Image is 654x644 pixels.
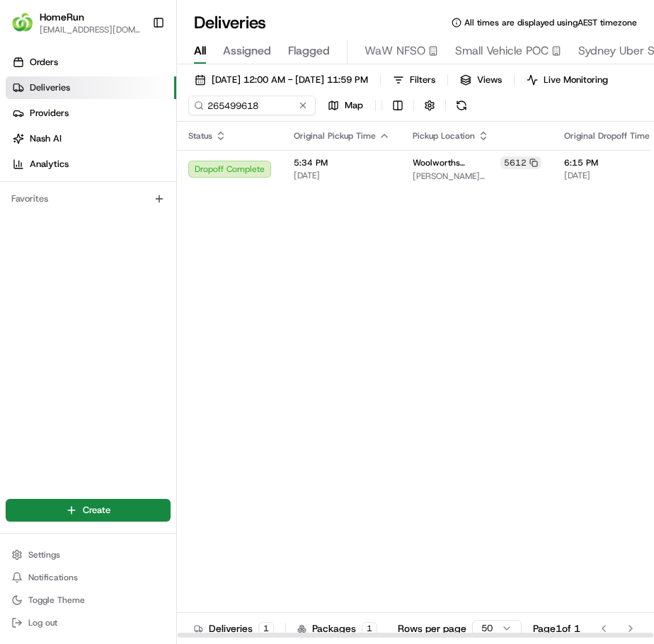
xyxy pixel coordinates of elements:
div: Packages [297,621,377,636]
span: Create [83,504,110,517]
span: Map [345,99,363,112]
button: Create [6,499,171,522]
span: Status [188,130,212,142]
span: [DATE] [294,170,390,181]
div: Favorites [6,188,171,210]
span: Flagged [288,42,330,59]
div: Page 1 of 1 [533,621,580,636]
span: Deliveries [30,81,70,94]
span: All [194,42,206,59]
span: All times are displayed using AEST timezone [464,17,637,28]
div: 1 [258,622,274,635]
button: HomeRun [40,10,84,24]
span: Original Pickup Time [294,130,376,142]
a: Nash AI [6,127,176,150]
span: Filters [410,74,435,86]
span: Small Vehicle POC [455,42,549,59]
span: Toggle Theme [28,594,85,606]
div: 1 [362,622,377,635]
span: Original Dropoff Time [564,130,650,142]
span: Orders [30,56,58,69]
button: [DATE] 12:00 AM - [DATE] 11:59 PM [188,70,374,90]
button: Log out [6,613,171,633]
span: Nash AI [30,132,62,145]
span: Log out [28,617,57,628]
button: Toggle Theme [6,590,171,610]
button: Map [321,96,369,115]
button: Views [454,70,508,90]
span: Assigned [223,42,271,59]
img: HomeRun [11,11,34,34]
button: Refresh [452,96,471,115]
button: Settings [6,545,171,565]
div: 5612 [500,156,541,169]
button: Live Monitoring [520,70,614,90]
a: Analytics [6,153,176,176]
a: Orders [6,51,176,74]
a: Deliveries [6,76,176,99]
span: Live Monitoring [544,74,608,86]
h1: Deliveries [194,11,266,34]
div: Deliveries [194,621,274,636]
input: Type to search [188,96,316,115]
p: Rows per page [398,621,466,636]
span: [PERSON_NAME][STREET_ADDRESS] [413,171,541,182]
span: [DATE] 12:00 AM - [DATE] 11:59 PM [212,74,368,86]
span: Woolworths [GEOGRAPHIC_DATA] [413,157,498,168]
span: Settings [28,549,60,560]
button: Filters [386,70,442,90]
span: Views [477,74,502,86]
button: Notifications [6,568,171,587]
span: 5:34 PM [294,157,390,168]
span: Notifications [28,572,78,583]
span: Pickup Location [413,130,475,142]
span: WaW NFSO [365,42,425,59]
span: Analytics [30,158,69,171]
span: Providers [30,107,69,120]
a: Providers [6,102,176,125]
button: HomeRunHomeRun[EMAIL_ADDRESS][DOMAIN_NAME] [6,6,147,40]
button: [EMAIL_ADDRESS][DOMAIN_NAME] [40,24,141,35]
